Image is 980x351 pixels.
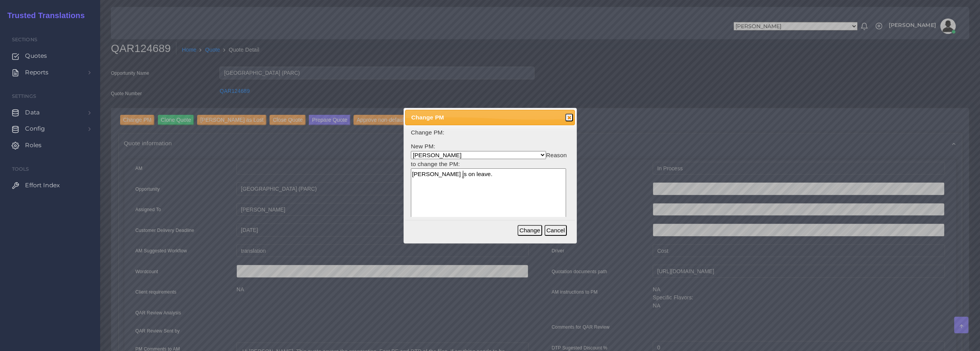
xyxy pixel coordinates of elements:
[518,225,542,236] button: Change
[25,52,47,60] span: Quotes
[2,9,85,22] a: Trusted Translations
[411,113,553,122] span: Change PM
[6,121,94,137] a: Config
[12,37,37,42] span: Sections
[25,124,45,133] span: Config
[25,108,40,117] span: Data
[411,128,569,136] p: Change PM:
[12,166,29,172] span: Tools
[6,177,94,193] a: Effort Index
[12,93,36,99] span: Settings
[2,11,85,20] h2: Trusted Translations
[544,225,567,236] button: Cancel
[6,48,94,64] a: Quotes
[25,141,42,149] span: Roles
[6,137,94,153] a: Roles
[6,104,94,121] a: Data
[25,68,49,77] span: Reports
[25,181,60,190] span: Effort Index
[6,64,94,81] a: Reports
[565,114,573,121] button: Close
[411,128,569,244] form: New PM: Reason to change the PM:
